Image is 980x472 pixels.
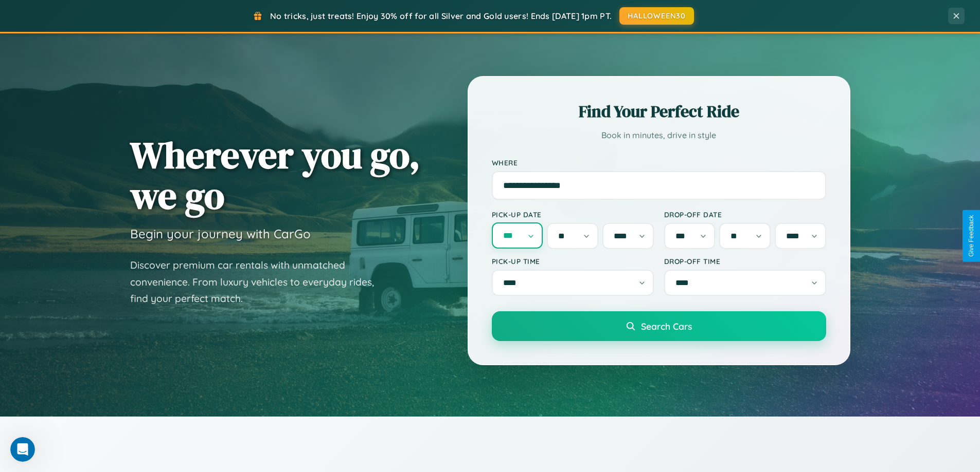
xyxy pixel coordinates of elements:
h1: Wherever you go, we go [130,135,420,216]
span: Search Cars [641,320,692,332]
button: HALLOWEEN30 [619,7,694,25]
button: Search Cars [492,311,826,341]
label: Drop-off Time [664,257,826,266]
label: Drop-off Date [664,210,826,219]
label: Pick-up Date [492,210,654,219]
iframe: Intercom live chat [10,437,35,462]
h2: Find Your Perfect Ride [492,100,826,123]
h3: Begin your journey with CarGo [130,226,311,241]
p: Discover premium car rentals with unmatched convenience. From luxury vehicles to everyday rides, ... [130,257,387,307]
p: Book in minutes, drive in style [492,128,826,143]
label: Where [492,158,826,167]
div: Give Feedback [968,215,975,257]
label: Pick-up Time [492,257,654,266]
span: No tricks, just treats! Enjoy 30% off for all Silver and Gold users! Ends [DATE] 1pm PT. [270,11,612,21]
